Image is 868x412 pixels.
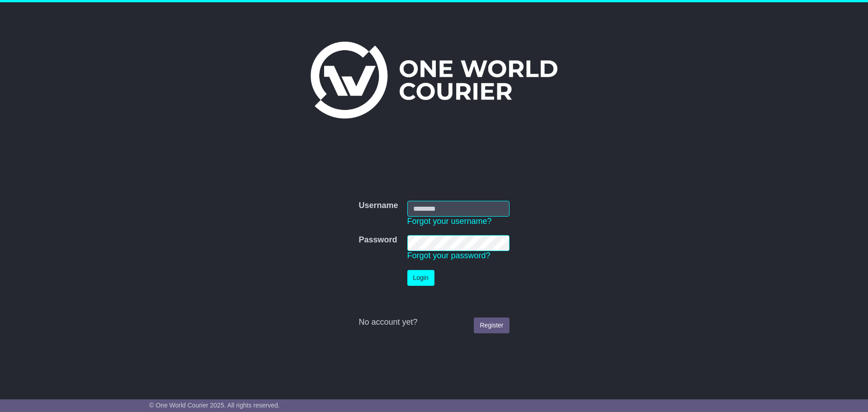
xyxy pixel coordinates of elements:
span: © One World Courier 2025. All rights reserved. [149,402,280,409]
img: One World [311,42,557,118]
a: Forgot your password? [407,251,491,260]
a: Forgot your username? [407,217,492,226]
label: Username [359,201,398,211]
button: Login [407,270,434,286]
label: Password [359,235,397,245]
div: No account yet? [359,317,509,327]
a: Register [474,317,509,333]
